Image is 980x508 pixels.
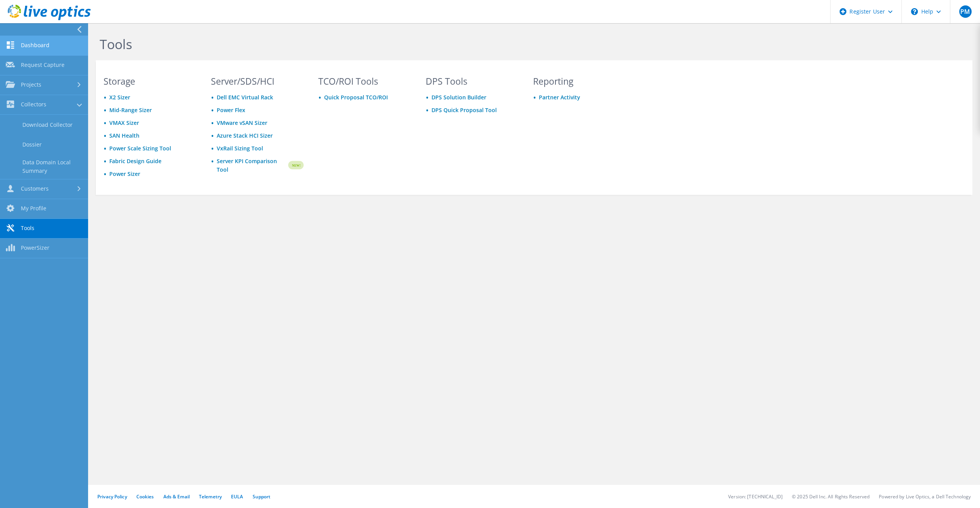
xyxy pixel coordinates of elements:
[109,119,139,126] a: VMAX Sizer
[217,106,245,114] a: Power Flex
[533,77,626,85] h3: Reporting
[911,8,918,15] svg: \n
[136,493,154,500] a: Cookies
[728,493,783,500] li: Version: [TECHNICAL_ID]
[431,106,497,114] a: DPS Quick Proposal Tool
[109,94,130,101] a: X2 Sizer
[959,5,972,18] span: PM
[252,493,270,500] a: Support
[97,493,127,500] a: Privacy Policy
[109,145,171,152] a: Power Scale Sizing Tool
[539,94,580,101] a: Partner Activity
[217,157,287,174] a: Server KPI Comparison Tool
[199,493,222,500] a: Telemetry
[217,145,263,152] a: VxRail Sizing Tool
[100,36,621,52] h1: Tools
[287,156,304,174] img: new-badge.svg
[792,493,870,500] li: © 2025 Dell Inc. All Rights Reserved
[324,94,388,101] a: Quick Proposal TCO/ROI
[104,77,196,85] h3: Storage
[217,94,273,101] a: Dell EMC Virtual Rack
[318,77,411,85] h3: TCO/ROI Tools
[426,77,518,85] h3: DPS Tools
[879,493,971,500] li: Powered by Live Optics, a Dell Technology
[109,170,140,177] a: Power Sizer
[109,132,139,139] a: SAN Health
[217,119,267,126] a: VMware vSAN Sizer
[217,132,273,139] a: Azure Stack HCI Sizer
[231,493,243,500] a: EULA
[109,157,161,165] a: Fabric Design Guide
[431,94,486,101] a: DPS Solution Builder
[211,77,304,85] h3: Server/SDS/HCI
[109,106,152,114] a: Mid-Range Sizer
[163,493,190,500] a: Ads & Email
